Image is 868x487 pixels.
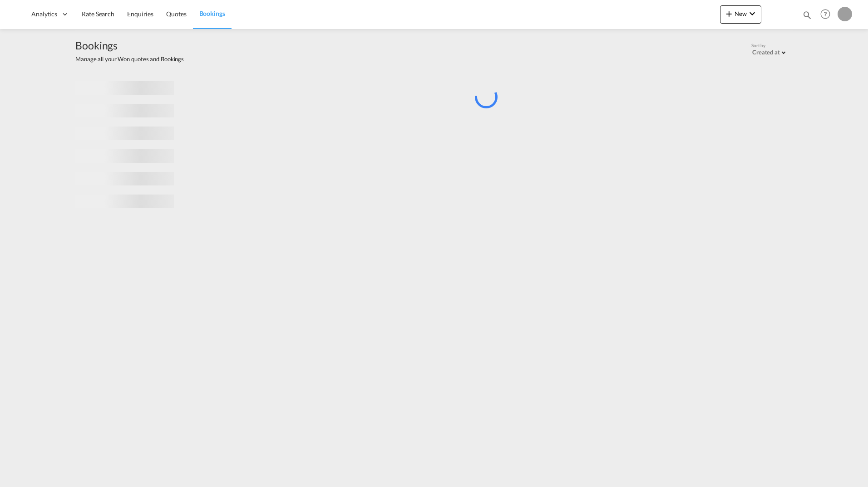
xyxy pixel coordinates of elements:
span: Enquiries [127,10,153,18]
span: Bookings [75,38,184,53]
div: Created at [752,49,780,56]
div: icon-magnify [802,10,812,24]
div: Help [818,6,838,23]
md-icon: icon-magnify [802,10,812,20]
span: Bookings [199,10,225,17]
span: Help [818,6,833,22]
span: New [724,10,758,17]
span: Analytics [31,10,57,19]
span: Quotes [166,10,186,18]
md-icon: icon-chevron-down [747,8,758,19]
button: icon-plus 400-fgNewicon-chevron-down [720,5,761,24]
span: Rate Search [82,10,114,18]
span: Manage all your Won quotes and Bookings [75,55,184,63]
span: Sort by [751,42,765,49]
md-icon: icon-plus 400-fg [724,8,735,19]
